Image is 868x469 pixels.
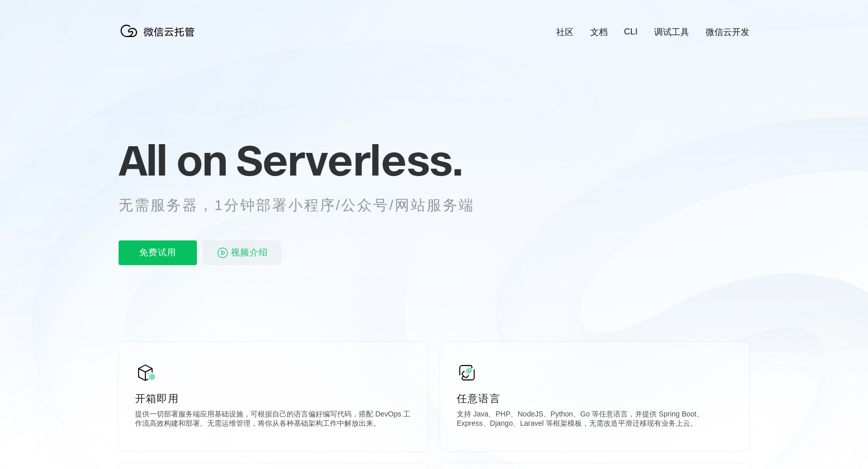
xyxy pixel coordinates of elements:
[236,134,462,186] span: Serverless.
[119,240,197,265] p: 免费试用
[231,240,268,265] span: 视频介绍
[119,21,201,41] img: 微信云托管
[556,26,574,38] a: 社区
[216,247,229,259] img: video_play.svg
[119,195,494,216] p: 无需服务器，1分钟部署小程序/公众号/网站服务端
[706,26,749,38] a: 微信云开发
[135,410,411,430] p: 提供一切部署服务端应用基础设施，可根据自己的语言偏好编写代码，搭配 DevOps 工作流高效构建和部署。无需运维管理，将你从各种基础架构工作中解放出来。
[457,410,733,430] p: 支持 Java、PHP、NodeJS、Python、Go 等任意语言，并提供 Spring Boot、Express、Django、Laravel 等框架模板，无需改造平滑迁移现有业务上云。
[590,26,608,38] a: 文档
[119,134,226,186] span: All on
[624,27,638,37] a: CLI
[654,26,689,38] a: 调试工具
[135,391,411,406] p: 开箱即用
[457,391,733,406] p: 任意语言
[119,34,201,43] a: 微信云托管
